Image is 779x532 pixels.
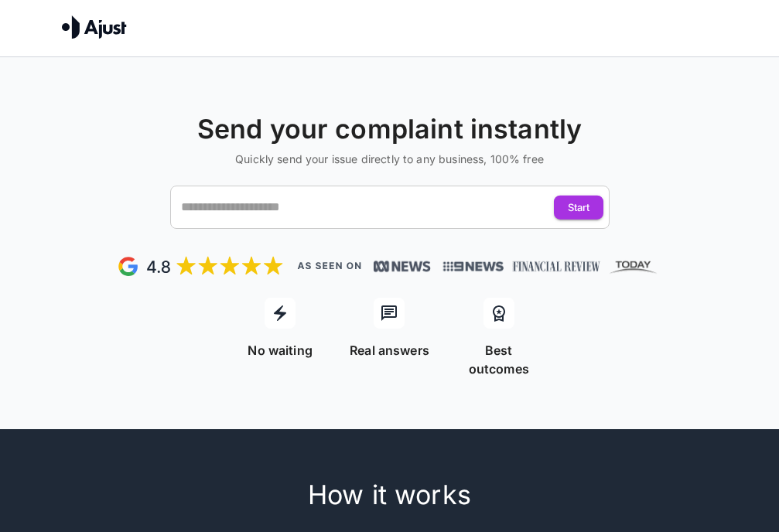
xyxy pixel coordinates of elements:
[453,341,544,378] p: Best outcomes
[248,341,313,360] p: No waiting
[6,152,773,167] h6: Quickly send your issue directly to any business, 100% free
[117,254,285,279] img: Google Review - 5 stars
[6,113,773,145] h4: Send your complaint instantly
[350,341,429,360] p: Real answers
[297,262,361,270] img: As seen on
[554,196,603,220] button: Start
[437,256,663,277] img: News, Financial Review, Today
[374,259,431,275] img: News, Financial Review, Today
[68,479,711,511] h4: How it works
[62,15,127,39] img: Ajust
